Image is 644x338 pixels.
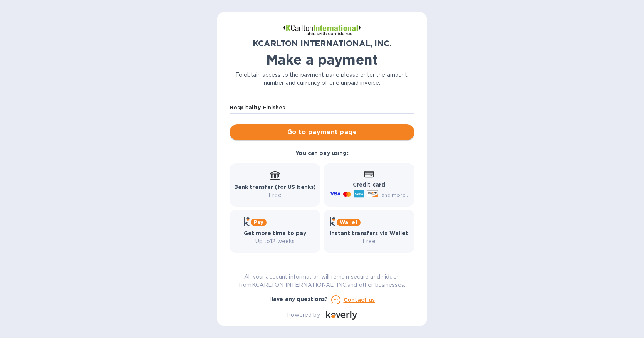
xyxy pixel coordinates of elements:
p: Free [234,191,316,199]
input: Enter business name [230,102,414,114]
span: Go to payment page [236,128,408,137]
p: To obtain access to the payment page please enter the amount, number and currency of one unpaid i... [230,71,414,87]
p: Up to 12 weeks [244,237,307,246]
b: Instant transfers via Wallet [330,230,408,236]
button: Go to payment page [230,124,414,140]
p: All your account information will remain secure and hidden from KCARLTON INTERNATIONAL, INC. and ... [230,273,414,289]
b: Wallet [340,219,357,225]
b: You can pay using: [295,150,348,156]
b: Bank transfer (for US banks) [234,184,316,190]
label: Business name [230,96,265,101]
h1: Make a payment [230,52,414,68]
u: Contact us [344,297,375,303]
span: and more... [381,192,409,198]
b: Get more time to pay [244,230,307,236]
p: Powered by [287,311,320,319]
b: Pay [254,219,263,225]
b: Have any questions? [269,296,328,302]
b: KCARLTON INTERNATIONAL, INC. [253,39,391,48]
b: Credit card [353,182,385,188]
p: Free [330,237,408,246]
